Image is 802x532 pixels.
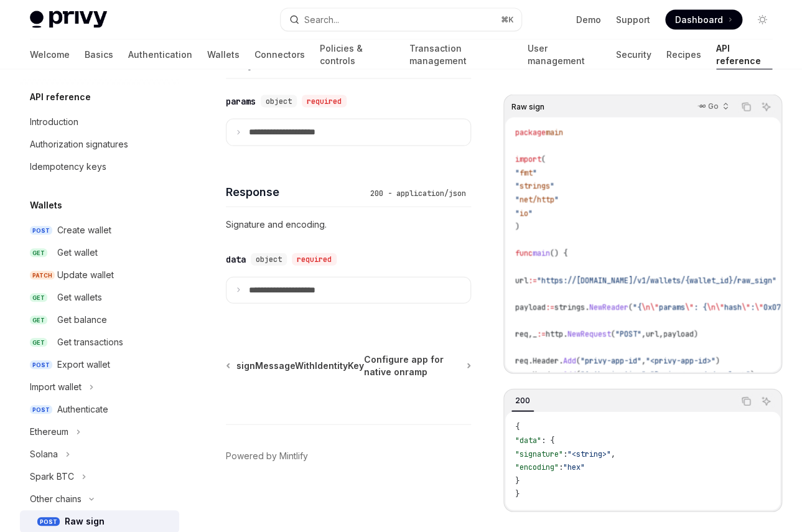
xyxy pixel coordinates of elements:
[227,360,364,372] a: signMessageWithIdentityKey
[30,447,58,462] div: Solana
[302,95,347,108] div: required
[738,99,754,115] button: Copy the contents from the code block
[563,449,567,459] span: :
[528,329,533,339] span: ,
[281,9,521,31] button: Open search
[533,329,537,339] span: _
[515,356,528,366] span: req
[611,329,615,339] span: (
[20,376,179,398] button: Toggle Import wallet section
[533,168,537,178] span: "
[738,393,754,409] button: Copy the contents from the code block
[628,302,633,312] span: (
[520,208,528,218] span: io
[528,370,533,380] span: .
[30,338,47,347] span: GET
[30,198,62,213] h5: Wallets
[533,248,550,258] span: main
[546,128,563,138] span: main
[501,15,514,25] span: ⌘ K
[541,436,554,446] span: : {
[563,370,576,380] span: Add
[567,329,611,339] span: NewRequest
[236,360,364,372] span: signMessageWithIdentityKey
[685,302,694,312] span: \"
[128,40,192,70] a: Authentication
[546,302,554,312] span: :=
[57,268,114,282] div: Update wallet
[20,219,179,241] a: POSTCreate wallet
[30,90,91,105] h5: API reference
[57,312,107,327] div: Get balance
[515,436,541,446] span: "data"
[515,181,520,191] span: "
[576,14,601,26] a: Demo
[515,128,546,138] span: package
[292,253,337,266] div: required
[690,96,734,118] button: Go
[615,329,641,339] span: "POST"
[226,184,365,200] h4: Response
[320,40,394,70] a: Policies & controls
[528,40,601,70] a: User management
[758,99,774,115] button: Ask AI
[20,156,179,178] a: Idempotency keys
[37,517,60,526] span: POST
[550,248,567,258] span: () {
[30,293,47,302] span: GET
[650,302,659,312] span: \"
[85,40,113,70] a: Basics
[30,380,82,394] div: Import wallet
[567,449,611,459] span: "<string>"
[20,264,179,286] a: PATCHUpdate wallet
[511,393,534,408] div: 200
[57,357,110,372] div: Export wallet
[20,398,179,421] a: POSTAuthenticate
[30,137,128,152] div: Authorization signatures
[616,40,651,70] a: Security
[515,476,520,486] span: }
[675,14,723,26] span: Dashboard
[20,465,179,488] button: Toggle Spark BTC section
[520,195,554,205] span: net/http
[515,208,520,218] span: "
[20,488,179,510] button: Toggle Other chains section
[515,276,528,286] span: url
[30,11,107,29] img: light logo
[20,443,179,465] button: Toggle Solana section
[758,393,774,409] button: Ask AI
[716,356,720,366] span: )
[30,248,47,258] span: GET
[528,276,537,286] span: :=
[254,40,305,70] a: Connectors
[20,421,179,443] button: Toggle Ethereum section
[708,101,719,111] p: Go
[30,226,52,235] span: POST
[528,356,533,366] span: .
[616,14,650,26] a: Support
[576,370,581,380] span: (
[57,402,108,417] div: Authenticate
[304,12,339,27] div: Search...
[633,302,641,312] span: "{
[559,462,563,472] span: :
[515,422,520,432] span: {
[266,96,292,106] span: object
[515,449,563,459] span: "signature"
[57,245,98,260] div: Get wallet
[537,276,776,286] span: "https://[DOMAIN_NAME]/v1/wallets/{wallet_id}/raw_sign"
[515,222,520,231] span: )
[515,168,520,178] span: "
[30,492,82,506] div: Other chains
[364,353,460,378] span: Configure app for native onramp
[30,40,70,70] a: Welcome
[650,370,750,380] span: "Basic <encoded-value>"
[365,187,471,200] div: 200 - application/json
[554,195,559,205] span: "
[750,302,755,312] span: :
[226,253,246,266] div: data
[576,356,581,366] span: (
[226,95,256,108] div: params
[515,370,528,380] span: req
[716,302,724,312] span: \"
